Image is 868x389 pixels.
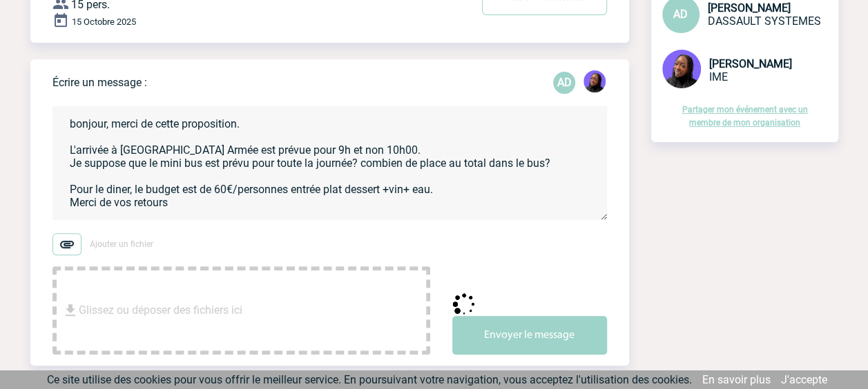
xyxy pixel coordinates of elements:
[781,373,827,386] a: J'accepte
[79,276,242,345] span: Glissez ou déposer des fichiers ici
[62,302,79,319] img: file_download.svg
[708,1,791,14] span: [PERSON_NAME]
[452,316,607,355] button: Envoyer le message
[709,70,728,83] span: IME
[47,373,692,386] span: Ce site utilise des cookies pour vous offrir le meilleur service. En poursuivant votre navigation...
[553,72,575,94] div: Anne-Catherine DELECROIX
[708,14,821,28] span: DASSAULT SYSTEMES
[584,70,606,95] div: Tabaski THIAM
[52,76,147,89] p: Écrire un message :
[709,57,792,70] span: [PERSON_NAME]
[682,105,808,128] a: Partager mon événement avec un membre de mon organisation
[673,8,688,21] span: AD
[553,72,575,94] p: AD
[662,50,701,88] img: 131349-0.png
[584,70,606,92] img: 131349-0.png
[72,17,136,27] span: 15 Octobre 2025
[702,373,771,386] a: En savoir plus
[90,239,153,249] span: Ajouter un fichier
